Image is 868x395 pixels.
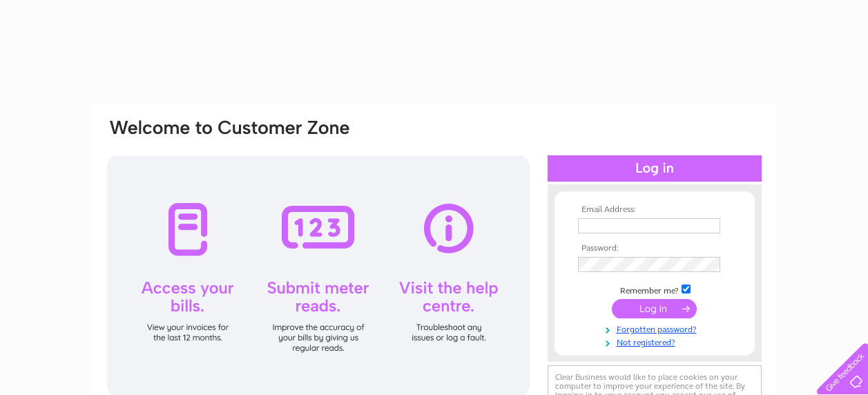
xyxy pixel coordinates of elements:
a: Not registered? [578,335,735,348]
td: Remember me? [575,282,735,296]
input: Submit [612,299,697,318]
th: Email Address: [575,205,735,215]
th: Password: [575,244,735,253]
a: Forgotten password? [578,322,735,335]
